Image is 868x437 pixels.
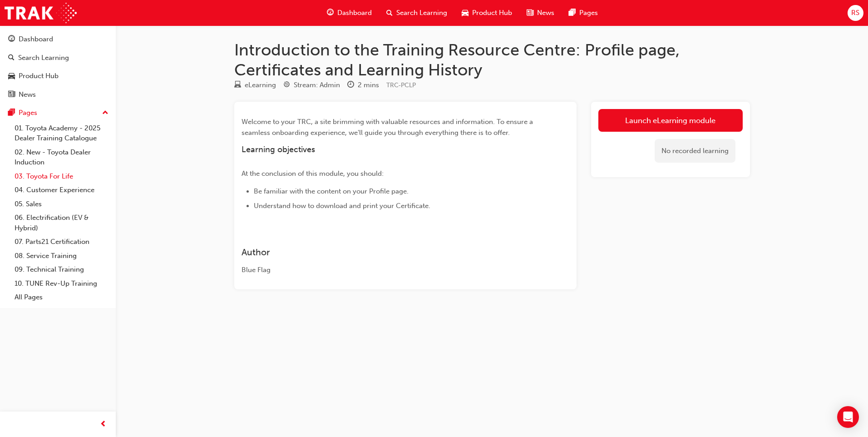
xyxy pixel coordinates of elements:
[11,211,112,235] a: 06. Electrification (EV & Hybrid)
[358,80,379,90] div: 2 mins
[11,277,112,291] a: 10. TUNE Rev-Up Training
[462,7,469,19] span: car-icon
[4,86,112,103] a: News
[245,80,276,90] div: eLearning
[8,72,15,80] span: car-icon
[598,109,743,132] a: Launch eLearning module
[11,169,112,184] a: 03. Toyota For Life
[19,71,59,81] div: Product Hub
[655,139,735,163] div: No recorded learning
[8,91,15,99] span: news-icon
[4,50,112,66] a: Search Learning
[4,29,112,104] button: DashboardSearch LearningProduct HubNews
[11,183,112,197] a: 04. Customer Experience
[100,419,107,430] span: prev-icon
[242,118,535,137] span: Welcome to your TRC, a site brimming with valuable resources and information. To ensure a seamles...
[11,235,112,249] a: 07. Parts21 Certification
[242,144,315,154] span: Learning objectives
[4,104,112,121] button: Pages
[18,53,69,63] div: Search Learning
[294,80,340,90] div: Stream: Admin
[242,247,537,258] h3: Author
[569,7,576,19] span: pages-icon
[283,79,340,91] div: Stream
[527,7,533,19] span: news-icon
[11,121,112,145] a: 01. Toyota Academy - 2025 Dealer Training Catalogue
[327,7,334,19] span: guage-icon
[254,187,409,195] span: Be familiar with the content on your Profile page.
[579,8,598,18] span: Pages
[102,107,108,119] span: up-icon
[19,34,53,45] div: Dashboard
[379,4,454,22] a: search-iconSearch Learning
[347,79,379,91] div: Duration
[386,81,416,89] span: Learning resource code
[254,202,430,210] span: Understand how to download and print your Certificate.
[242,265,537,275] div: Blue Flag
[11,145,112,169] a: 02. New - Toyota Dealer Induction
[454,4,519,22] a: car-iconProduct Hub
[4,68,112,84] a: Product Hub
[837,406,859,428] div: Open Intercom Messenger
[234,40,750,79] h1: Introduction to the Training Resource Centre: Profile page, Certificates and Learning History
[562,4,605,22] a: pages-iconPages
[519,4,562,22] a: news-iconNews
[537,8,554,18] span: News
[320,4,379,22] a: guage-iconDashboard
[19,108,37,118] div: Pages
[851,8,859,18] span: RS
[11,263,112,277] a: 09. Technical Training
[242,169,384,178] span: At the conclusion of this module, you should:
[283,81,290,89] span: target-icon
[5,3,77,23] img: Trak
[19,89,36,100] div: News
[347,81,354,89] span: clock-icon
[848,5,863,21] button: RS
[386,7,393,19] span: search-icon
[337,8,372,18] span: Dashboard
[234,81,241,89] span: learningResourceType_ELEARNING-icon
[11,290,112,304] a: All Pages
[472,8,512,18] span: Product Hub
[234,79,276,91] div: Type
[8,54,15,62] span: search-icon
[396,8,447,18] span: Search Learning
[4,31,112,48] a: Dashboard
[11,197,112,211] a: 05. Sales
[11,249,112,263] a: 08. Service Training
[8,35,15,44] span: guage-icon
[8,109,15,117] span: pages-icon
